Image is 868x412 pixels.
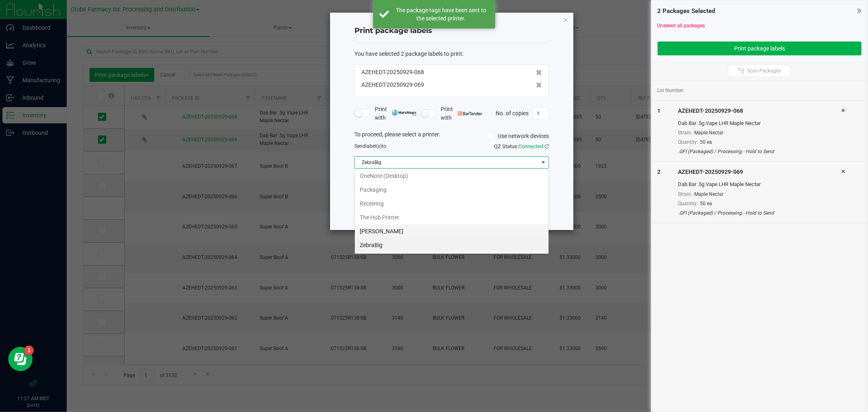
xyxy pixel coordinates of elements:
div: AZEHEDT-20250929-068 [678,107,841,115]
span: 1 [658,107,661,114]
span: Strain: [678,191,692,197]
li: Packaging [355,183,549,197]
span: ZebraBig [355,157,538,168]
span: 2 [658,169,661,175]
div: .GFI (Packaged) / Processing - Hold to Send [678,148,841,155]
span: Print with [375,105,417,122]
span: QZ Status: [494,143,549,149]
div: Dab Bar .5g Vape LHR Maple Nectar [678,119,841,127]
span: Maple Nectar [694,191,724,197]
li: [PERSON_NAME] [355,224,549,238]
div: .GFI (Packaged) / Processing - Hold to Send [678,209,841,217]
div: To proceed, please select a printer. [348,130,555,142]
li: OneNote (Desktop) [355,169,549,183]
span: Print with [441,105,483,122]
span: Connected [518,143,543,149]
h4: Print package labels [354,26,549,36]
a: Unselect all packages [658,23,705,28]
span: label(s) [365,143,382,149]
li: ZebraBig [355,238,549,252]
span: 50 ea [700,201,712,206]
iframe: Resource center unread badge [24,346,34,355]
label: Use network devices [487,132,549,140]
div: : [354,50,549,58]
span: Strain: [678,130,692,136]
li: Receiving [355,197,549,210]
button: Print package labels [658,42,861,55]
span: 50 ea [700,139,712,145]
img: mark_magic_cybra.png [392,110,417,116]
li: The Hub Printer [355,210,549,224]
span: Scan Packages [747,68,781,74]
span: Quantity: [678,201,698,206]
span: Send to: [354,143,387,149]
span: Lot Number: [658,87,685,94]
div: AZEHEDT-20250929-069 [678,168,841,176]
div: Select a label template. [348,175,555,183]
div: Dab Bar .5g Vape LHR Maple Nectar [678,180,841,188]
img: bartender.png [458,112,483,116]
span: Quantity: [678,139,698,145]
iframe: Resource center [8,347,33,371]
span: No. of copies [496,110,529,116]
span: AZEHEDT-20250929-068 [361,68,424,77]
span: AZEHEDT-20250929-069 [361,81,424,89]
div: The package tags have been sent to the selected printer. [394,6,489,22]
span: You have selected 2 package labels to print [354,50,462,57]
span: Maple Nectar [694,130,724,136]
